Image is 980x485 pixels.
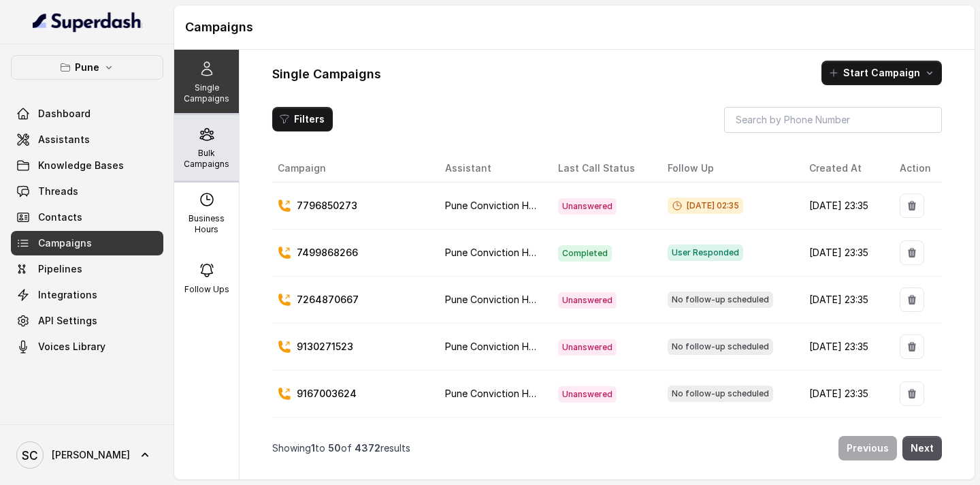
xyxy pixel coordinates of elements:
span: Voices Library [38,340,105,354]
span: No follow-up scheduled [668,292,773,308]
span: [DATE] 02:35 [668,198,743,214]
span: Unanswered [558,198,617,215]
p: 9130271523 [297,340,353,354]
td: [DATE] 23:35 [798,277,889,324]
p: Business Hours [180,213,233,235]
th: Last Call Status [547,155,657,183]
a: [PERSON_NAME] [11,436,163,474]
span: Completed [558,245,612,262]
p: Pune [75,59,99,76]
a: Voices Library [11,334,163,359]
span: 50 [328,442,341,454]
a: Contacts [11,205,163,230]
a: API Settings [11,309,163,333]
span: Threads [38,185,78,198]
button: Previous [838,436,897,460]
td: [DATE] 23:35 [798,418,889,465]
span: API Settings [38,314,97,328]
a: Dashboard [11,101,163,126]
button: Start Campaign [821,61,942,85]
p: Showing to of results [272,441,410,455]
p: 7499868266 [297,246,358,260]
a: Assistants [11,127,163,152]
img: light.svg [33,11,142,33]
span: Pune Conviction HR Outbound Assistant [445,200,629,211]
h1: Single Campaigns [272,63,381,85]
span: Assistants [38,133,90,146]
span: [PERSON_NAME] [52,448,130,462]
td: [DATE] 23:35 [798,183,889,230]
span: Pune Conviction HR Outbound Assistant [445,247,629,258]
span: No follow-up scheduled [668,339,773,355]
th: Follow Up [657,155,798,183]
text: SC [22,448,38,463]
button: Filters [272,107,333,131]
span: Integrations [38,288,97,302]
p: 9167003624 [297,387,357,401]
h1: Campaigns [185,16,964,38]
span: Pune Conviction HR Outbound Assistant [445,388,629,399]
nav: Pagination [272,428,942,469]
span: No follow-up scheduled [668,386,773,402]
p: 7264870667 [297,293,359,307]
a: Campaigns [11,231,163,255]
th: Assistant [434,155,548,183]
span: Unanswered [558,292,617,309]
button: Next [902,436,942,460]
p: 7796850273 [297,199,357,213]
span: Unanswered [558,386,617,403]
span: Contacts [38,210,82,224]
button: Pune [11,55,163,80]
span: User Responded [668,245,743,261]
span: Dashboard [38,107,91,121]
a: Integrations [11,283,163,307]
p: Follow Ups [184,284,229,295]
span: Pune Conviction HR Outbound Assistant [445,341,629,352]
span: Pipelines [38,262,82,276]
p: Single Campaigns [180,82,233,104]
a: Threads [11,179,163,204]
th: Campaign [272,155,434,183]
span: Unanswered [558,339,617,356]
th: Created At [798,155,889,183]
span: Pune Conviction HR Outbound Assistant [445,294,629,305]
span: 4372 [355,442,380,454]
th: Action [889,155,942,183]
td: [DATE] 23:35 [798,371,889,418]
td: [DATE] 23:35 [798,324,889,371]
span: Campaigns [38,236,92,250]
span: Knowledge Bases [38,159,124,172]
span: 1 [311,442,315,454]
a: Knowledge Bases [11,153,163,178]
a: Pipelines [11,257,163,281]
input: Search by Phone Number [724,107,942,133]
p: Bulk Campaigns [180,148,233,170]
td: [DATE] 23:35 [798,230,889,277]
